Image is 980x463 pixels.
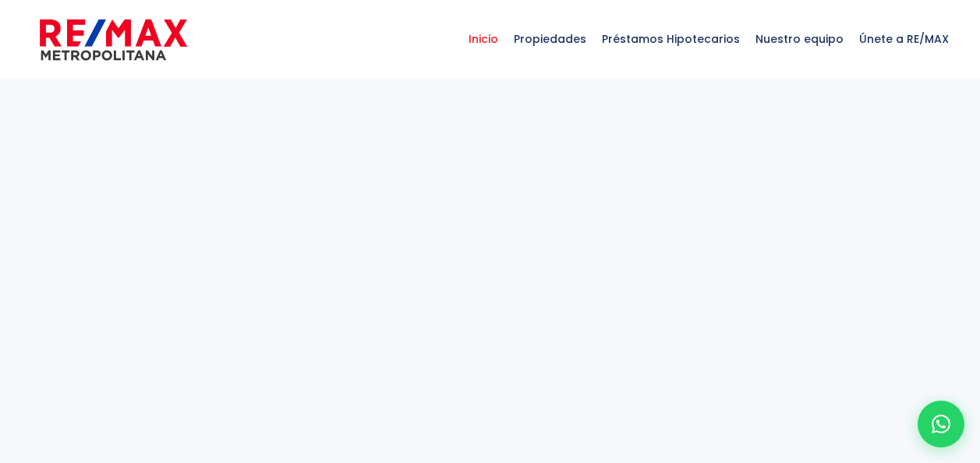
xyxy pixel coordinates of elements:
img: remax-metropolitana-logo [40,16,187,63]
span: Préstamos Hipotecarios [594,16,748,62]
span: Propiedades [506,16,594,62]
span: Nuestro equipo [748,16,851,62]
span: Únete a RE/MAX [851,16,957,62]
span: Inicio [461,16,506,62]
